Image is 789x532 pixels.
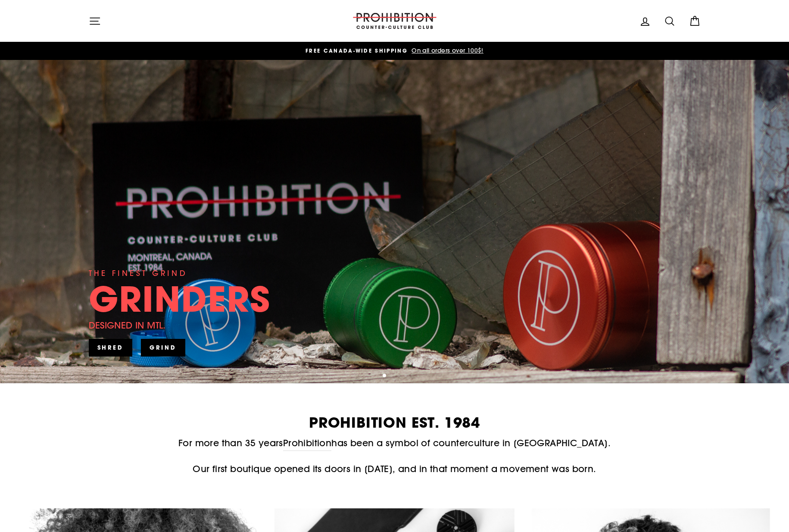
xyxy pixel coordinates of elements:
[409,47,483,54] span: On all orders over 100$!
[89,436,701,451] p: For more than 35 years has been a symbol of counterculture in [GEOGRAPHIC_DATA].
[89,416,701,430] h2: PROHIBITION EST. 1984
[397,374,402,379] button: 3
[89,318,166,332] div: DESIGNED IN MTL.
[89,462,701,476] p: Our first boutique opened its doors in [DATE], and in that moment a movement was born.
[89,267,187,279] div: THE FINEST GRIND
[352,13,438,29] img: PROHIBITION COUNTER-CULTURE CLUB
[404,374,409,379] button: 4
[383,374,387,378] button: 1
[91,46,699,56] a: FREE CANADA-WIDE SHIPPING On all orders over 100$!
[89,282,271,316] div: GRINDERS
[390,374,395,379] button: 2
[283,436,331,451] a: Prohibition
[141,339,185,356] a: GRIND
[306,47,408,54] span: FREE CANADA-WIDE SHIPPING
[89,339,133,356] a: SHRED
